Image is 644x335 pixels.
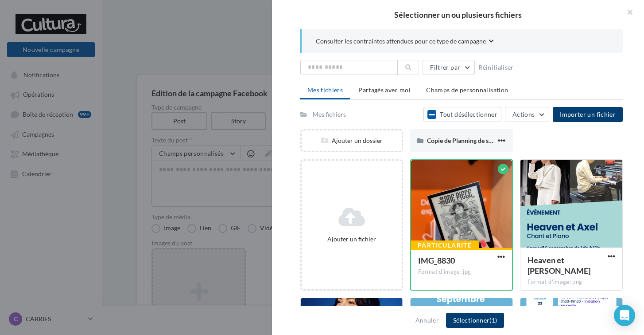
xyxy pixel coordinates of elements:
[302,136,402,145] div: Ajouter un dossier
[286,11,630,19] h2: Sélectionner un ou plusieurs fichiers
[489,316,497,324] span: (1)
[412,315,442,326] button: Annuler
[418,256,455,265] span: IMG_8830
[316,37,486,46] span: Consulter les contraintes attendues pour ce type de campagne
[560,110,616,118] span: Importer un fichier
[512,110,535,118] span: Actions
[426,86,508,94] span: Champs de personnalisation
[528,255,590,276] span: Heaven et Axel
[446,313,504,328] button: Sélectionner(1)
[528,278,615,286] div: Format d'image: png
[475,62,517,73] button: Réinitialiser
[418,268,505,276] div: Format d'image: jpg
[313,110,346,119] div: Mes fichiers
[307,86,343,94] span: Mes fichiers
[505,107,549,122] button: Actions
[358,86,411,94] span: Partagés avec moi
[411,240,479,250] div: Particularité
[423,60,475,75] button: Filtrer par
[614,305,635,326] div: Open Intercom Messenger
[316,36,494,47] button: Consulter les contraintes attendues pour ce type de campagne
[305,235,398,244] div: Ajouter un fichier
[427,137,515,144] span: Copie de Planning de septembre
[423,107,501,122] button: Tout désélectionner
[553,107,623,122] button: Importer un fichier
